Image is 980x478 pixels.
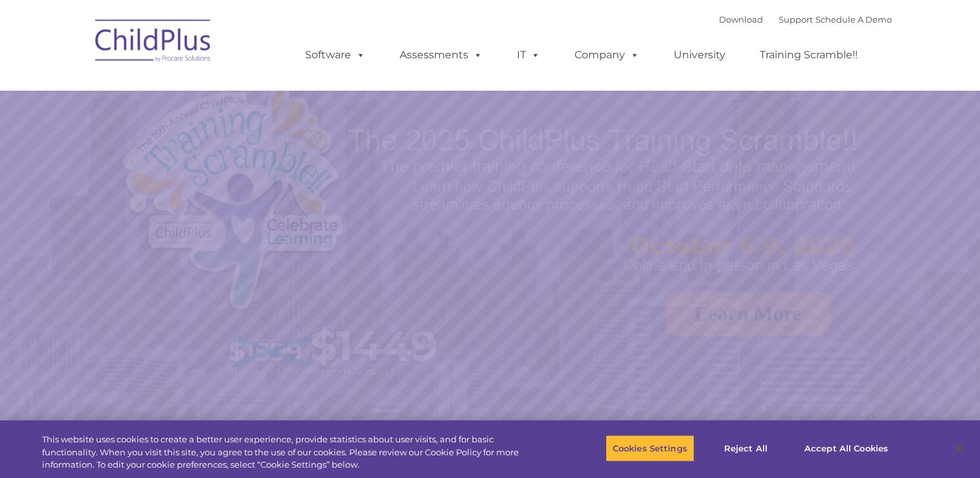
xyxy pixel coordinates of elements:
div: This website uses cookies to create a better user experience, provide statistics about user visit... [42,433,539,472]
button: Reject All [705,435,786,462]
button: Cookies Settings [606,435,694,462]
a: Company [562,42,652,68]
a: Download [719,14,763,25]
a: Software [292,42,378,68]
button: Accept All Cookies [797,435,895,462]
a: Support [779,14,813,25]
img: ChildPlus by Procare Solutions [89,10,218,75]
font: | [719,14,892,25]
a: Assessments [387,42,496,68]
a: University [661,42,738,68]
a: IT [504,42,553,68]
a: Schedule A Demo [815,14,892,25]
button: Close [945,434,974,462]
a: Training Scramble!! [747,42,871,68]
a: Learn More [666,292,830,336]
